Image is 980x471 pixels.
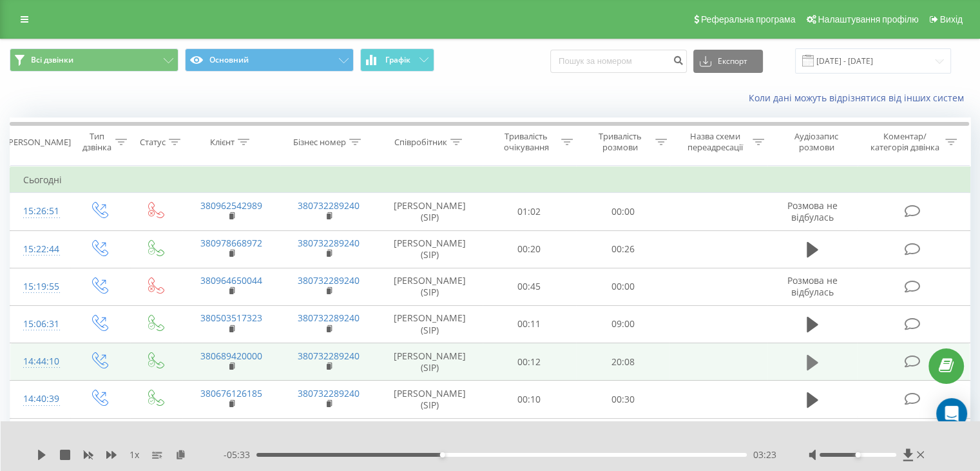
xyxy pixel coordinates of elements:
[298,312,360,324] a: 380732289240
[588,131,652,153] div: Тривалість розмови
[693,50,763,73] button: Експорт
[576,305,669,343] td: 09:00
[576,418,669,456] td: 00:22
[23,349,57,374] div: 14:44:10
[867,131,942,153] div: Коментар/категорія дзвінка
[385,55,410,65] span: Графік
[10,48,178,72] button: Всі дзвінки
[81,131,111,153] div: Тип дзвінка
[940,14,963,25] span: Вихід
[200,237,262,249] a: 380978668972
[749,92,970,104] a: Коли дані можуть відрізнятися вiд інших систем
[298,237,360,249] a: 380732289240
[298,387,360,399] a: 380732289240
[576,268,669,305] td: 00:00
[701,14,796,25] span: Реферальна програма
[298,274,360,286] a: 380732289240
[378,268,483,305] td: [PERSON_NAME] (SIP)
[293,137,346,148] div: Бізнес номер
[298,350,360,362] a: 380732289240
[378,343,483,381] td: [PERSON_NAME] (SIP)
[23,199,57,224] div: 15:26:51
[753,448,776,461] span: 03:23
[6,137,71,148] div: [PERSON_NAME]
[360,48,434,72] button: Графік
[378,418,483,456] td: [PERSON_NAME] (SIP)
[200,312,262,324] a: 380503517323
[483,193,576,230] td: 01:02
[23,274,57,299] div: 15:19:55
[10,167,970,193] td: Сьогодні
[576,193,669,230] td: 00:00
[130,448,139,461] span: 1 x
[140,137,166,148] div: Статус
[210,137,235,148] div: Клієнт
[494,131,559,153] div: Тривалість очікування
[787,274,838,298] span: Розмова не відбулась
[200,387,262,399] a: 380676126185
[483,230,576,268] td: 00:20
[200,350,262,362] a: 380689420000
[787,199,838,223] span: Розмова не відбулась
[298,199,360,212] a: 380732289240
[550,50,687,73] input: Пошук за номером
[483,305,576,343] td: 00:11
[779,131,854,153] div: Аудіозапис розмови
[378,381,483,418] td: [PERSON_NAME] (SIP)
[23,237,57,262] div: 15:22:44
[31,55,73,65] span: Всі дзвінки
[936,398,967,429] div: Open Intercom Messenger
[224,448,256,461] span: - 05:33
[23,386,57,412] div: 14:40:39
[483,268,576,305] td: 00:45
[200,199,262,212] a: 380962542989
[23,312,57,337] div: 15:06:31
[483,381,576,418] td: 00:10
[576,230,669,268] td: 00:26
[483,343,576,381] td: 00:12
[185,48,354,72] button: Основний
[440,452,445,457] div: Accessibility label
[394,137,447,148] div: Співробітник
[855,452,860,457] div: Accessibility label
[818,14,918,25] span: Налаштування профілю
[378,305,483,343] td: [PERSON_NAME] (SIP)
[483,418,576,456] td: 00:15
[576,381,669,418] td: 00:30
[378,193,483,230] td: [PERSON_NAME] (SIP)
[200,274,262,286] a: 380964650044
[378,230,483,268] td: [PERSON_NAME] (SIP)
[682,131,749,153] div: Назва схеми переадресації
[576,343,669,381] td: 20:08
